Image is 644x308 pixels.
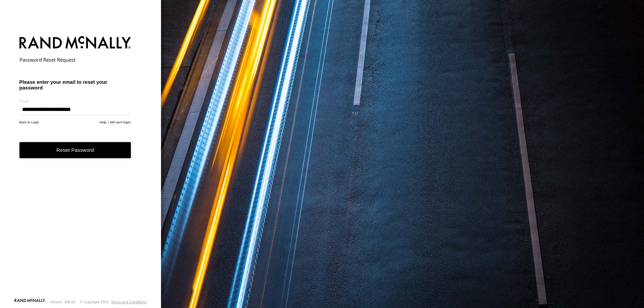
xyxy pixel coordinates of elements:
h3: Please enter your email to reset your password [19,79,131,90]
h2: Password Reset Request [19,56,131,63]
img: Rand McNally [19,35,131,52]
div: Version: 306.00 [50,300,75,304]
a: Help, I still can't login! [100,120,131,124]
button: Reset Password [19,142,131,159]
a: Terms and Conditions [111,300,147,304]
a: Visit our Website [14,299,45,305]
a: Back to Login [19,120,39,124]
label: Email [19,99,131,104]
div: © Copyright 2025 - [80,300,147,304]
